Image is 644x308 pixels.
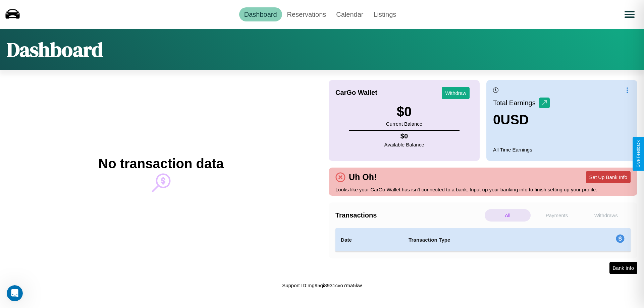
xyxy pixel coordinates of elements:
[493,97,539,109] p: Total Earnings
[384,132,424,140] h4: $ 0
[331,7,368,21] a: Calendar
[7,36,103,63] h1: Dashboard
[386,119,422,128] p: Current Balance
[335,211,483,219] h4: Transactions
[409,236,561,244] h4: Transaction Type
[239,7,282,21] a: Dashboard
[493,145,631,154] p: All Time Earnings
[368,7,401,21] a: Listings
[7,285,23,301] iframe: Intercom live chat
[534,209,580,222] p: Payments
[442,87,470,99] button: Withdraw
[282,281,362,290] p: Support ID: mg95qi8931cvo7ma5kw
[609,262,637,274] button: Bank Info
[335,89,377,97] h4: CarGo Wallet
[335,185,631,194] p: Looks like your CarGo Wallet has isn't connected to a bank. Input up your banking info to finish ...
[620,5,639,24] button: Open menu
[386,104,422,119] h3: $ 0
[493,112,550,127] h3: 0 USD
[636,140,641,168] div: Give Feedback
[345,172,380,182] h4: Uh Oh!
[335,228,631,252] table: simple table
[384,140,424,149] p: Available Balance
[282,7,331,21] a: Reservations
[98,156,223,171] h2: No transaction data
[341,236,398,244] h4: Date
[485,209,531,222] p: All
[583,209,629,222] p: Withdraws
[586,171,631,183] button: Set Up Bank Info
